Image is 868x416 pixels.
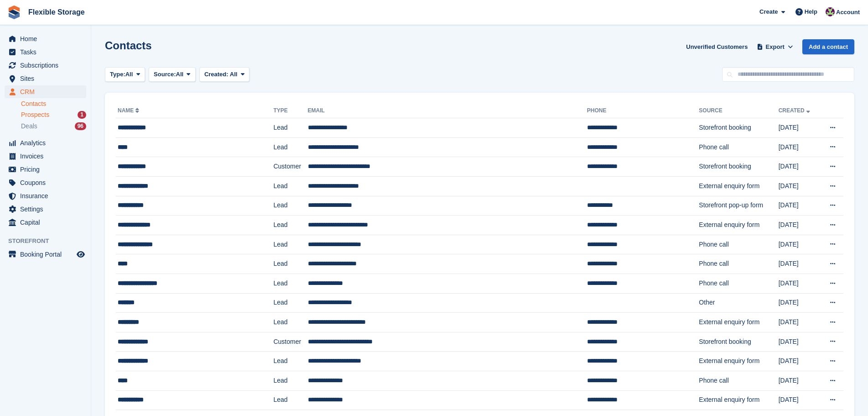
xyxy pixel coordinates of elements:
button: Source: All [149,67,196,82]
span: Type: [110,70,125,79]
td: External enquiry form [699,176,778,196]
a: menu [5,216,86,229]
span: Home [20,32,75,45]
span: Booking Portal [20,248,75,261]
td: [DATE] [779,352,820,371]
td: Lead [273,176,307,196]
a: menu [5,248,86,261]
a: menu [5,203,86,216]
th: Source [699,104,778,118]
span: All [176,70,184,79]
td: Customer [273,157,307,177]
span: Export [766,42,785,52]
span: Invoices [20,150,75,163]
td: Lead [273,216,307,235]
span: Account [836,8,860,17]
a: menu [5,150,86,163]
a: menu [5,59,86,72]
a: menu [5,190,86,202]
td: [DATE] [779,390,820,410]
a: menu [5,32,86,45]
span: Storefront [8,237,91,246]
a: Deals 96 [21,121,86,131]
a: Name [118,107,141,114]
td: [DATE] [779,371,820,390]
td: Lead [273,313,307,332]
span: All [125,70,133,79]
td: Lead [273,196,307,216]
td: Lead [273,371,307,390]
td: [DATE] [779,293,820,313]
td: [DATE] [779,332,820,352]
span: CRM [20,85,75,98]
div: 96 [75,122,86,130]
a: Add a contact [802,39,854,54]
td: Phone call [699,274,778,293]
button: Export [755,39,795,54]
td: [DATE] [779,216,820,235]
td: Lead [273,118,307,138]
span: Coupons [20,176,75,189]
a: menu [5,137,86,149]
td: Lead [273,293,307,313]
td: [DATE] [779,157,820,177]
td: External enquiry form [699,216,778,235]
td: [DATE] [779,254,820,274]
h1: Contacts [105,39,152,52]
a: Preview store [75,249,86,260]
span: All [230,71,238,78]
td: [DATE] [779,274,820,293]
span: Capital [20,216,75,229]
button: Type: All [105,67,145,82]
a: Unverified Customers [682,39,751,54]
img: stora-icon-8386f47178a22dfd0bd8f6a31ec36ba5ce8667c1dd55bd0f319d3a0aa187defe.svg [7,5,21,19]
td: Lead [273,274,307,293]
img: Rachael Fisher [826,7,835,16]
button: Created: All [199,67,249,82]
span: Create [759,7,778,16]
td: [DATE] [779,196,820,216]
td: External enquiry form [699,352,778,371]
th: Phone [587,104,699,118]
a: Contacts [21,100,86,108]
th: Email [308,104,587,118]
span: Help [805,7,817,16]
a: Flexible Storage [25,5,88,20]
a: menu [5,163,86,176]
span: Insurance [20,190,75,202]
td: Phone call [699,137,778,157]
span: Subscriptions [20,59,75,72]
td: Storefront booking [699,332,778,352]
span: Source: [154,70,176,79]
span: Settings [20,203,75,216]
td: Lead [273,352,307,371]
td: Storefront pop-up form [699,196,778,216]
td: External enquiry form [699,390,778,410]
a: Prospects 1 [21,110,86,120]
span: Sites [20,72,75,85]
a: menu [5,85,86,98]
td: External enquiry form [699,313,778,332]
a: Created [779,107,812,114]
span: Tasks [20,46,75,58]
td: [DATE] [779,235,820,254]
span: Pricing [20,163,75,176]
td: [DATE] [779,176,820,196]
div: 1 [78,111,86,119]
span: Deals [21,122,37,131]
span: Analytics [20,137,75,149]
a: menu [5,72,86,85]
td: Lead [273,390,307,410]
td: Customer [273,332,307,352]
td: Phone call [699,371,778,390]
th: Type [273,104,307,118]
td: Lead [273,137,307,157]
td: Lead [273,254,307,274]
td: Other [699,293,778,313]
td: Phone call [699,235,778,254]
td: [DATE] [779,118,820,138]
a: menu [5,46,86,58]
span: Created: [204,71,229,78]
td: [DATE] [779,313,820,332]
td: Storefront booking [699,157,778,177]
